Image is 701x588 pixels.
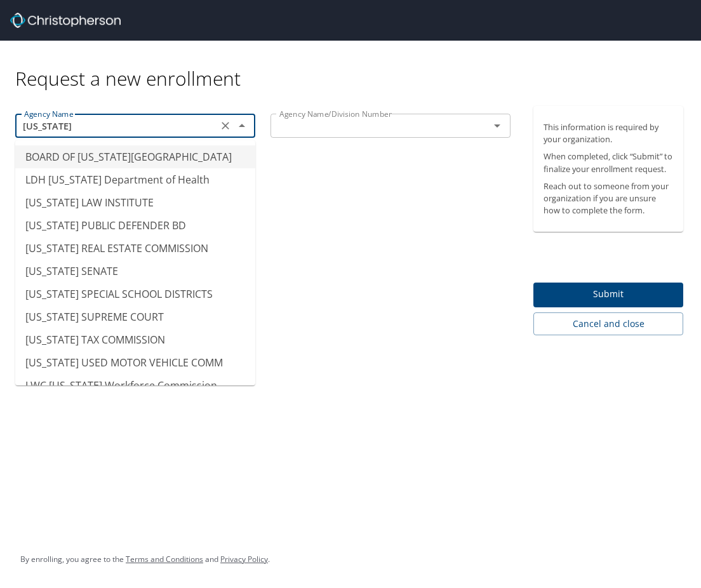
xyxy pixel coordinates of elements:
[15,283,255,305] li: [US_STATE] SPECIAL SCHOOL DISTRICTS
[233,117,251,135] button: Close
[15,41,693,91] div: Request a new enrollment
[533,283,683,307] button: Submit
[15,351,255,374] li: [US_STATE] USED MOTOR VEHICLE COMM
[15,305,255,328] li: [US_STATE] SUPREME COURT
[15,260,255,283] li: [US_STATE] SENATE
[15,145,255,168] li: BOARD OF [US_STATE][GEOGRAPHIC_DATA]
[15,237,255,260] li: [US_STATE] REAL ESTATE COMMISSION
[15,214,255,237] li: [US_STATE] PUBLIC DEFENDER BD
[15,168,255,191] li: LDH [US_STATE] Department of Health
[544,150,673,175] p: When completed, click “Submit” to finalize your enrollment request.
[20,544,270,575] div: By enrolling, you agree to the and .
[488,117,506,135] button: Open
[126,554,203,565] a: Terms and Conditions
[15,191,255,214] li: [US_STATE] LAW INSTITUTE
[220,554,268,565] a: Privacy Policy
[544,180,673,217] p: Reach out to someone from your organization if you are unsure how to complete the form.
[533,312,683,336] button: Cancel and close
[544,316,673,332] span: Cancel and close
[10,13,121,28] img: cbt logo
[217,117,234,135] button: Clear
[15,374,255,397] li: LWC [US_STATE] Workforce Commission
[544,121,673,145] p: This information is required by your organization.
[15,328,255,351] li: [US_STATE] TAX COMMISSION
[544,286,673,302] span: Submit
